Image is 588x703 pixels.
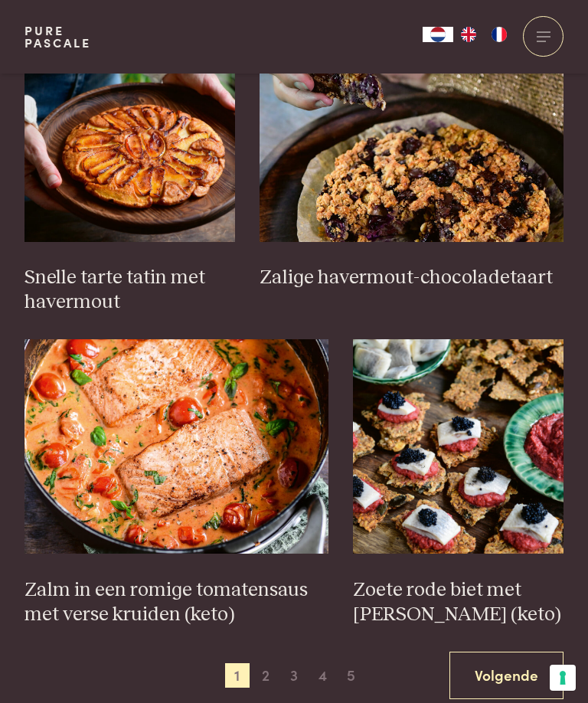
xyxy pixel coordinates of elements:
a: PurePascale [24,25,91,49]
a: Volgende [449,652,563,700]
img: Zalige havermout-chocoladetaart [260,28,564,242]
button: Uw voorkeuren voor toestemming voor trackingtechnologieën [550,665,576,691]
span: 3 [282,663,306,688]
span: 1 [225,663,250,688]
a: NL [423,27,453,42]
h3: Zalm in een romige tomatensaus met verse kruiden (keto) [24,578,329,627]
img: Snelle tarte tatin met havermout [24,28,235,242]
h3: Zalige havermout-chocoladetaart [260,266,564,290]
aside: Language selected: Nederlands [423,27,514,42]
span: 5 [338,663,363,688]
h3: Snelle tarte tatin met havermout [24,266,235,315]
a: FR [484,27,514,42]
div: Language [423,27,453,42]
span: 2 [253,663,278,688]
img: Zalm in een romige tomatensaus met verse kruiden (keto) [24,339,329,554]
img: Zoete rode biet met zure haring (keto) [353,339,563,554]
a: Zalige havermout-chocoladetaart Zalige havermout-chocoladetaart [260,28,564,291]
a: Zalm in een romige tomatensaus met verse kruiden (keto) Zalm in een romige tomatensaus met verse ... [24,339,329,627]
a: Zoete rode biet met zure haring (keto) Zoete rode biet met [PERSON_NAME] (keto) [353,339,563,627]
span: 4 [310,663,335,688]
h3: Zoete rode biet met [PERSON_NAME] (keto) [353,578,563,627]
a: Snelle tarte tatin met havermout Snelle tarte tatin met havermout [24,28,235,316]
ul: Language list [453,27,514,42]
a: EN [453,27,484,42]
